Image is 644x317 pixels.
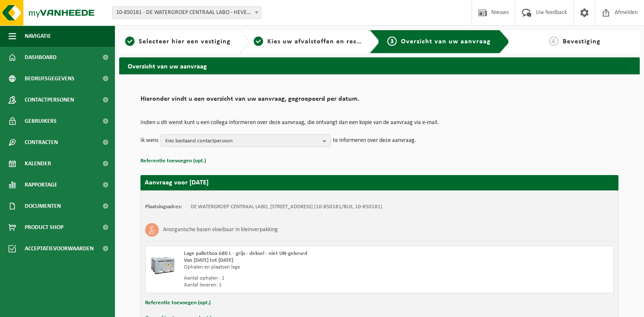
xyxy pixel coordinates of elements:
span: Kies bestaand contactpersoon [165,135,319,147]
span: 4 [549,37,558,46]
p: te informeren over deze aanvraag. [333,134,416,147]
span: Dashboard [25,47,57,68]
span: Overzicht van uw aanvraag [401,38,491,45]
div: Aantal leveren: 1 [184,282,414,289]
h2: Hieronder vindt u een overzicht van uw aanvraag, gegroepeerd per datum. [140,96,618,107]
strong: Plaatsingsadres: [145,204,182,209]
h2: Overzicht van uw aanvraag [119,57,640,74]
span: Contactpersonen [25,89,74,110]
strong: Aanvraag voor [DATE] [145,179,209,186]
a: 1Selecteer hier een vestiging [123,37,232,47]
span: 1 [125,37,135,46]
span: Kies uw afvalstoffen en recipiënten [267,38,384,45]
span: Kalender [25,153,51,174]
span: Rapportage [25,174,57,195]
span: Navigatie [25,25,51,47]
span: Bevestiging [563,38,601,45]
p: Ik wens [140,134,158,147]
span: Product Shop [25,217,63,238]
button: Referentie toevoegen (opt.) [145,297,211,309]
span: Contracten [25,132,58,153]
button: Kies bestaand contactpersoon [160,134,331,147]
div: Ophalen en plaatsen lege [184,264,414,271]
strong: Van [DATE] tot [DATE] [184,258,233,263]
span: Selecteer hier een vestiging [139,38,231,45]
p: Indien u dit wenst kunt u een collega informeren over deze aanvraag, die ontvangt dan een kopie v... [140,120,618,126]
a: 2Kies uw afvalstoffen en recipiënten [254,37,363,47]
span: Gebruikers [25,110,57,132]
span: Documenten [25,195,61,217]
div: Aantal ophalen : 1 [184,275,414,282]
img: PB-LB-0680-HPE-GY-11.png [150,250,175,276]
span: 10-850181 - DE WATERGROEP CENTRAAL LABO - HEVERLEE [113,7,261,19]
span: Lage palletbox 680 L - grijs - deksel - niet UN-gekeurd [184,251,307,256]
span: 3 [387,37,397,46]
h3: Anorganische basen vloeibaar in kleinverpakking [163,223,278,237]
td: DE WATERGROEP CENTRAAL LABO, [STREET_ADDRESS] (10-850181/BUS, 10-850181) [191,204,382,210]
button: Referentie toevoegen (opt.) [140,156,206,167]
span: Bedrijfsgegevens [25,68,74,89]
iframe: chat widget [4,298,142,317]
span: 2 [254,37,263,46]
span: 10-850181 - DE WATERGROEP CENTRAAL LABO - HEVERLEE [112,6,261,19]
span: Acceptatievoorwaarden [25,238,94,259]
